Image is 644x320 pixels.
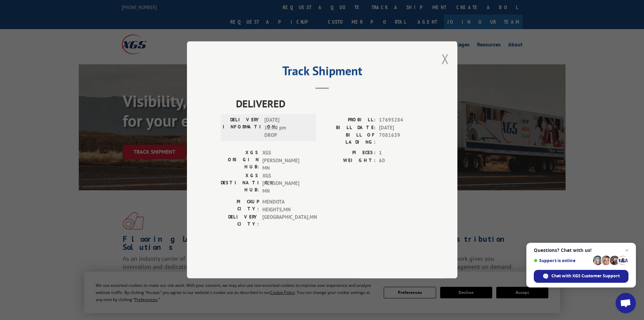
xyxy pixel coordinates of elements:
label: PICKUP CITY: [221,198,259,214]
label: DELIVERY INFORMATION: [223,116,261,140]
span: Chat with XGS Customer Support [551,273,620,279]
span: [GEOGRAPHIC_DATA] , MN [262,214,308,228]
h2: Track Shipment [221,66,424,79]
div: Chat with XGS Customer Support [534,270,628,283]
label: BILL DATE: [322,124,376,132]
label: DELIVERY CITY: [221,214,259,228]
span: Close chat [623,246,631,254]
label: WEIGHT: [322,157,376,165]
div: Open chat [616,293,636,313]
span: XGS [PERSON_NAME] MN [262,172,308,195]
span: 7081639 [379,132,424,146]
span: DELIVERED [236,96,424,111]
span: 60 [379,157,424,165]
label: BILL OF LADING: [322,132,376,146]
span: Questions? Chat with us! [534,248,628,253]
span: [DATE] [379,124,424,132]
span: [DATE] 12:00 pm DROP [264,116,310,140]
span: XGS [PERSON_NAME] MN [262,149,308,172]
label: XGS DESTINATION HUB: [221,172,259,195]
span: 17695284 [379,116,424,124]
label: PROBILL: [322,116,376,124]
button: Close modal [442,50,449,68]
span: 1 [379,149,424,157]
label: PIECES: [322,149,376,157]
label: XGS ORIGIN HUB: [221,149,259,172]
span: MENDOTA HEIGHTS , MN [262,198,308,214]
span: Support is online [534,258,591,263]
